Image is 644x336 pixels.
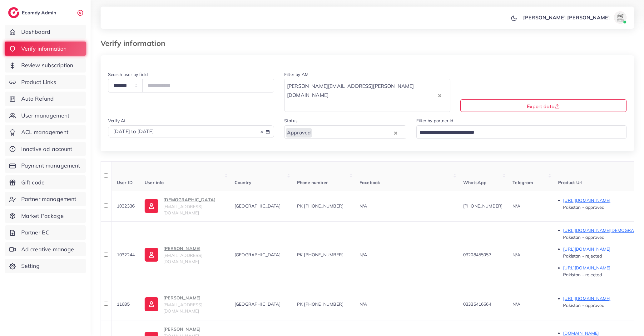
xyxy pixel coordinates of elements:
span: 11685 [117,301,130,307]
span: Product Url [558,180,582,185]
span: N/A [359,252,367,258]
img: ic-user-info.36bf1079.svg [145,199,158,213]
p: [PERSON_NAME] [163,245,225,252]
span: Inactive ad account [21,145,72,153]
span: [GEOGRAPHIC_DATA] [235,203,280,209]
label: Verify At [108,118,126,124]
img: logo [8,7,19,18]
span: Auto Refund [21,95,54,103]
span: [EMAIL_ADDRESS][DOMAIN_NAME] [163,253,202,264]
input: Search for option [285,101,437,111]
span: Export data [527,103,560,109]
span: [GEOGRAPHIC_DATA] [235,301,280,307]
span: N/A [359,203,367,209]
span: PK [PHONE_NUMBER] [297,203,344,209]
a: Review subscription [5,58,86,73]
a: Gift code [5,175,86,190]
p: [PERSON_NAME] [163,294,225,302]
span: 03335416664 [463,301,491,307]
span: User management [21,112,69,120]
span: Review subscription [21,61,73,69]
a: Inactive ad account [5,142,86,156]
span: [EMAIL_ADDRESS][DOMAIN_NAME] [163,204,202,216]
span: Approved [286,128,312,138]
h3: Verify information [101,39,170,48]
span: [GEOGRAPHIC_DATA] [235,252,280,258]
span: N/A [513,252,520,258]
span: Pakistan - approved [563,204,604,210]
span: Phone number [297,180,328,185]
a: Setting [5,259,86,273]
span: [PHONE_NUMBER] [463,203,503,209]
span: Market Package [21,212,64,220]
h2: Ecomdy Admin [22,10,58,16]
button: Clear Selected [394,129,397,136]
a: Auto Refund [5,92,86,106]
a: Product Links [5,75,86,89]
a: Market Package [5,209,86,223]
p: [DEMOGRAPHIC_DATA] [163,196,225,203]
span: ACL management [21,128,68,136]
img: avatar [614,11,627,24]
span: User ID [117,180,133,185]
span: Partner BC [21,228,50,237]
span: PK [PHONE_NUMBER] [297,252,344,258]
a: [PERSON_NAME][EMAIL_ADDRESS][DOMAIN_NAME] [145,245,225,265]
a: User management [5,108,86,123]
span: N/A [513,301,520,307]
div: Search for option [284,79,450,112]
p: [PERSON_NAME] [PERSON_NAME] [523,14,610,21]
a: [PERSON_NAME][EMAIL_ADDRESS][DOMAIN_NAME] [145,294,225,314]
input: Search for option [313,128,393,138]
a: Payment management [5,158,86,173]
label: Filter by AM [284,71,309,78]
span: WhatsApp [463,180,487,185]
span: PK [PHONE_NUMBER] [297,301,344,307]
a: logoEcomdy Admin [8,7,58,18]
span: 1032336 [117,203,135,209]
span: N/A [359,301,367,307]
button: Export data [460,99,627,112]
span: Dashboard [21,28,50,36]
span: [PERSON_NAME][EMAIL_ADDRESS][PERSON_NAME][DOMAIN_NAME] [286,82,436,100]
div: Search for option [416,125,627,139]
img: ic-user-info.36bf1079.svg [145,248,158,262]
span: [DATE] to [DATE] [113,128,154,134]
span: Verify information [21,45,67,53]
span: Pakistan - rejected [563,253,602,259]
a: [PERSON_NAME] [PERSON_NAME]avatar [520,11,629,24]
span: [EMAIL_ADDRESS][DOMAIN_NAME] [163,302,202,314]
span: User info [145,180,164,185]
span: 1032244 [117,252,135,258]
a: [DEMOGRAPHIC_DATA][EMAIL_ADDRESS][DOMAIN_NAME] [145,196,225,216]
span: Pakistan - approved [563,303,604,308]
span: Setting [21,262,40,270]
button: Clear Selected [438,92,441,99]
span: Pakistan - approved [563,234,604,240]
label: Filter by partner id [416,118,453,124]
a: ACL management [5,125,86,139]
a: Dashboard [5,25,86,39]
span: Facebook [359,180,380,185]
span: Partner management [21,195,77,203]
label: Status [284,118,298,124]
span: N/A [513,203,520,209]
span: Pakistan - rejected [563,272,602,278]
div: Search for option [284,125,406,139]
input: Search for option [417,128,618,138]
label: Search user by field [108,71,148,78]
a: Verify information [5,42,86,56]
span: 03208455057 [463,252,491,258]
a: Ad creative management [5,242,86,257]
p: [PERSON_NAME] [163,325,225,333]
span: Product Links [21,78,56,86]
a: Partner management [5,192,86,206]
span: Telegram [513,180,533,185]
span: Payment management [21,162,80,170]
img: ic-user-info.36bf1079.svg [145,297,158,311]
a: Partner BC [5,225,86,240]
span: Gift code [21,178,45,187]
span: Country [235,180,251,185]
span: Ad creative management [21,245,81,253]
